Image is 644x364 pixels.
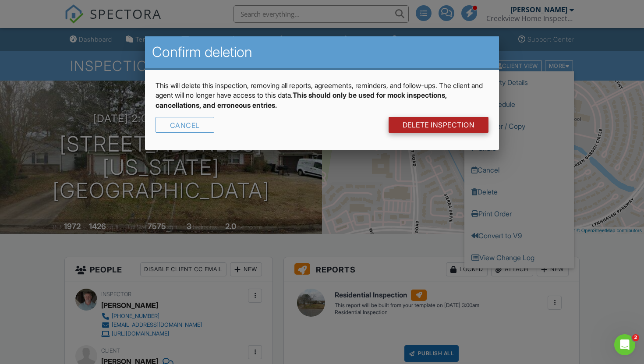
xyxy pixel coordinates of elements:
span: 2 [632,334,639,341]
a: DELETE Inspection [389,117,489,133]
div: Cancel [156,117,214,133]
h2: Confirm deletion [152,43,492,61]
strong: This should only be used for mock inspections, cancellations, and erroneous entries. [156,91,447,109]
iframe: Intercom live chat [614,334,635,355]
p: This will delete this inspection, removing all reports, agreements, reminders, and follow-ups. Th... [156,81,489,110]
